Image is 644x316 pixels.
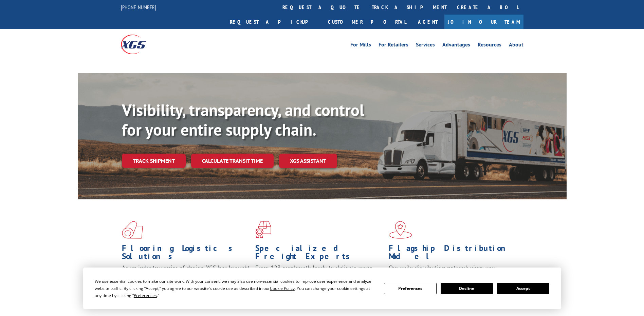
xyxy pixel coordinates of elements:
[411,15,444,29] a: Agent
[255,221,271,239] img: xgs-icon-focused-on-flooring-red
[441,283,493,294] button: Decline
[122,154,186,168] a: Track shipment
[255,244,384,264] h1: Specialized Freight Experts
[323,15,411,29] a: Customer Portal
[191,154,274,168] a: Calculate transit time
[121,4,156,11] a: [PHONE_NUMBER]
[122,244,250,264] h1: Flooring Logistics Solutions
[384,283,436,294] button: Preferences
[444,15,523,29] a: Join Our Team
[416,42,435,50] a: Services
[497,283,549,294] button: Accept
[389,221,412,239] img: xgs-icon-flagship-distribution-model-red
[255,264,384,294] p: From 123 overlength loads to delicate cargo, our experienced staff knows the best way to move you...
[442,42,470,50] a: Advantages
[509,42,523,50] a: About
[134,293,157,298] span: Preferences
[122,264,250,288] span: As an industry carrier of choice, XGS has brought innovation and dedication to flooring logistics...
[122,221,143,239] img: xgs-icon-total-supply-chain-intelligence-red
[350,42,371,50] a: For Mills
[122,99,364,140] b: Visibility, transparency, and control for your entire supply chain.
[83,268,561,309] div: Cookie Consent Prompt
[225,15,323,29] a: Request a pickup
[379,42,408,50] a: For Retailers
[95,278,376,299] div: We use essential cookies to make our site work. With your consent, we may also use non-essential ...
[389,264,514,280] span: Our agile distribution network gives you nationwide inventory management on demand.
[478,42,501,50] a: Resources
[270,285,295,291] span: Cookie Policy
[279,154,337,168] a: XGS ASSISTANT
[389,244,517,264] h1: Flagship Distribution Model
